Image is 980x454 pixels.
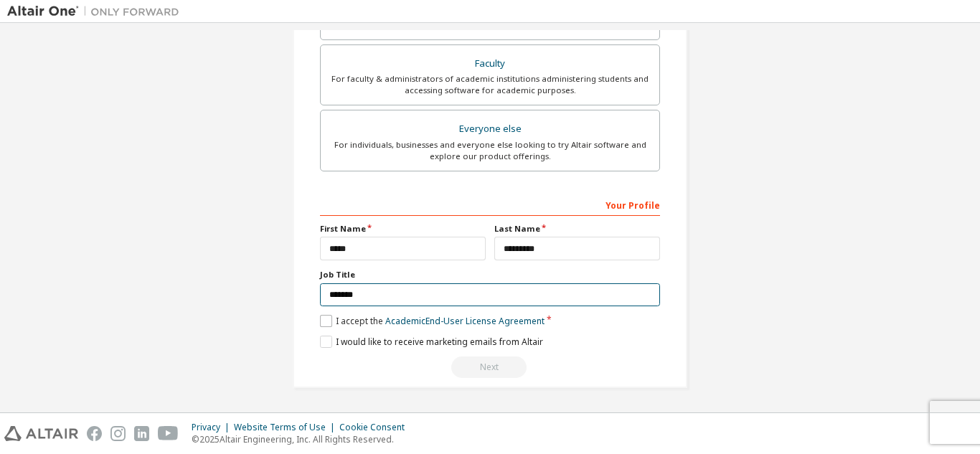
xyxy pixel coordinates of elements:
a: Academic End-User License Agreement [385,315,545,327]
div: Faculty [329,54,651,74]
img: linkedin.svg [134,426,149,441]
img: altair_logo.svg [4,426,78,441]
img: Altair One [7,4,187,19]
label: I accept the [320,315,545,327]
div: Cookie Consent [339,422,413,433]
label: First Name [320,223,486,235]
label: Job Title [320,269,660,280]
label: I would like to receive marketing emails from Altair [320,336,543,348]
p: © 2025 Altair Engineering, Inc. All Rights Reserved. [192,433,413,445]
img: facebook.svg [87,426,102,441]
img: instagram.svg [110,426,126,441]
div: Read and acccept EULA to continue [320,356,660,378]
div: For faculty & administrators of academic institutions administering students and accessing softwa... [329,73,651,96]
div: Website Terms of Use [234,422,339,433]
div: Privacy [192,422,234,433]
div: Your Profile [320,193,660,216]
img: youtube.svg [158,426,179,441]
label: Last Name [494,223,660,235]
div: Everyone else [329,119,651,139]
div: For individuals, businesses and everyone else looking to try Altair software and explore our prod... [329,139,651,162]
